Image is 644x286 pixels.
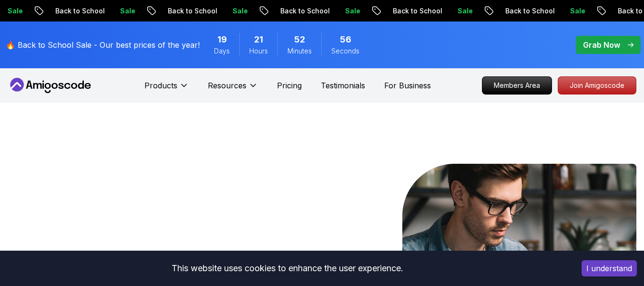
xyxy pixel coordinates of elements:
[450,6,480,16] p: Sale
[6,39,200,51] p: 🔥 Back to School Sale - Our best prices of the year!
[208,80,258,99] button: Resources
[217,33,227,46] span: 19 Days
[272,6,337,16] p: Back to School
[582,260,637,276] button: Accept cookies
[384,80,431,91] a: For Business
[249,46,268,56] span: Hours
[340,33,351,46] span: 56 Seconds
[112,6,143,16] p: Sale
[225,6,255,16] p: Sale
[497,6,562,16] p: Back to School
[558,77,636,94] p: Join Amigoscode
[160,6,225,16] p: Back to School
[337,6,368,16] p: Sale
[321,80,365,91] a: Testimonials
[558,76,636,95] a: Join Amigoscode
[331,46,359,56] span: Seconds
[562,6,593,16] p: Sale
[7,258,567,279] div: This website uses cookies to enhance the user experience.
[144,80,189,99] button: Products
[583,39,620,51] p: Grab Now
[214,46,230,56] span: Days
[385,6,450,16] p: Back to School
[208,80,246,91] p: Resources
[47,6,112,16] p: Back to School
[254,33,263,46] span: 21 Hours
[482,77,552,94] p: Members Area
[277,80,302,91] a: Pricing
[294,33,305,46] span: 52 Minutes
[287,46,312,56] span: Minutes
[482,76,552,95] a: Members Area
[144,80,177,91] p: Products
